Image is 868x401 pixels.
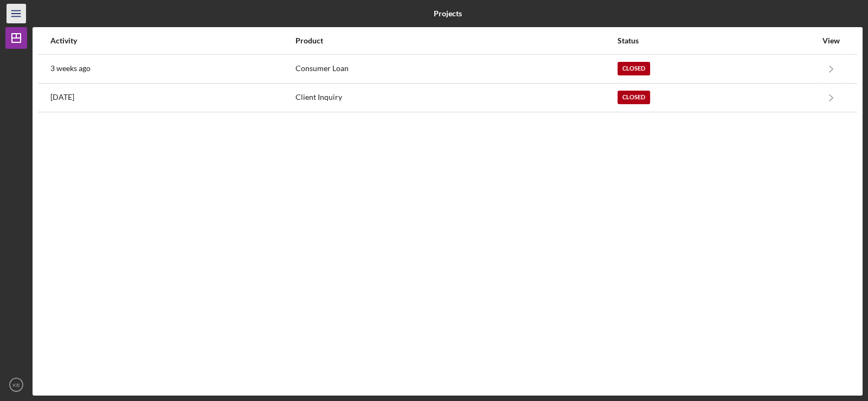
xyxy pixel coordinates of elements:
[295,36,617,45] div: Product
[618,62,650,75] div: Closed
[818,36,845,45] div: View
[50,64,91,73] time: 2025-08-08 19:51
[50,93,74,101] time: 2025-08-04 18:06
[433,9,461,18] b: Projects
[295,84,617,111] div: Client Inquiry
[618,91,650,104] div: Closed
[50,36,294,45] div: Activity
[13,382,20,388] text: KB
[295,55,617,82] div: Consumer Loan
[618,36,816,45] div: Status
[5,374,27,396] button: KB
